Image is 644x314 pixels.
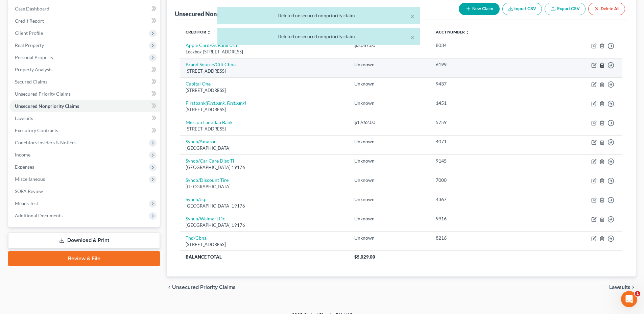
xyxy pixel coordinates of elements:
[186,62,236,67] a: Brand Source/Citi Cbna
[436,138,530,145] div: 4071
[186,100,246,106] a: Firstbank(Firstbank, Firstbank)
[436,119,530,126] div: 5759
[186,222,343,228] div: [GEOGRAPHIC_DATA] 19176
[15,188,43,194] span: SOFA Review
[354,100,425,106] div: Unknown
[186,87,343,94] div: [STREET_ADDRESS]
[186,184,343,190] div: [GEOGRAPHIC_DATA]
[635,291,640,296] span: 1
[15,67,52,72] span: Property Analysis
[8,233,160,248] a: Download & Print
[9,124,160,137] a: Executory Contracts
[354,196,425,203] div: Unknown
[459,3,500,15] button: New Claim
[354,119,425,126] div: $1,962.00
[609,285,630,290] span: Lawsuits
[186,158,234,164] a: Syncb/Car Care Disc Ti
[15,127,58,133] span: Executory Contracts
[186,106,343,113] div: [STREET_ADDRESS]
[15,140,76,145] span: Codebtors Insiders & Notices
[9,88,160,100] a: Unsecured Priority Claims
[436,177,530,184] div: 7000
[172,285,236,290] span: Unsecured Priority Claims
[15,176,45,182] span: Miscellaneous
[15,91,71,97] span: Unsecured Priority Claims
[354,80,425,87] div: Unknown
[15,54,53,60] span: Personal Property
[186,203,343,209] div: [GEOGRAPHIC_DATA] 19176
[186,177,229,183] a: Syncb/Discount Tire
[545,3,586,15] a: Export CSV
[180,251,349,263] th: Balance Total
[186,49,343,55] div: Lockbox [STREET_ADDRESS]
[354,177,425,184] div: Unknown
[15,79,47,84] span: Secured Claims
[436,80,530,87] div: 9437
[502,3,542,15] button: Import CSV
[9,185,160,197] a: SOFA Review
[9,112,160,124] a: Lawsuits
[186,68,343,74] div: [STREET_ADDRESS]
[436,158,530,164] div: 9145
[354,254,375,260] span: $5,029.00
[354,158,425,164] div: Unknown
[186,241,343,248] div: [STREET_ADDRESS]
[186,235,207,241] a: Thd/Cbna
[186,164,343,171] div: [GEOGRAPHIC_DATA] 19176
[186,145,343,151] div: [GEOGRAPHIC_DATA]
[354,138,425,145] div: Unknown
[186,81,211,87] a: Capital One
[15,213,63,218] span: Additional Documents
[167,285,172,290] i: chevron_left
[186,196,207,202] a: Syncb/Jcp
[9,76,160,88] a: Secured Claims
[186,139,217,144] a: Syncb/Amazon
[609,285,636,290] button: Lawsuits chevron_right
[410,33,415,41] button: ×
[15,164,34,170] span: Expenses
[186,119,233,125] a: Mission Lane Tab Bank
[223,33,415,40] div: Deleted unsecured nonpriority claim
[186,216,225,221] a: Syncb/Walmart Dc
[410,12,415,20] button: ×
[436,61,530,68] div: 6199
[15,152,30,158] span: Income
[354,235,425,241] div: Unknown
[436,100,530,106] div: 1451
[9,3,160,15] a: Case Dashboard
[9,64,160,76] a: Property Analysis
[630,285,636,290] i: chevron_right
[15,200,38,206] span: Means Test
[186,126,343,132] div: [STREET_ADDRESS]
[15,103,79,109] span: Unsecured Nonpriority Claims
[9,100,160,112] a: Unsecured Nonpriority Claims
[206,100,246,106] i: (Firstbank, Firstbank)
[588,3,625,15] button: Delete All
[15,6,49,11] span: Case Dashboard
[436,235,530,241] div: 8216
[354,61,425,68] div: Unknown
[8,251,160,266] a: Review & File
[223,12,415,19] div: Deleted unsecured nonpriority claim
[436,215,530,222] div: 9916
[354,215,425,222] div: Unknown
[167,285,236,290] button: chevron_left Unsecured Priority Claims
[15,115,33,121] span: Lawsuits
[621,291,637,307] iframe: Intercom live chat
[436,196,530,203] div: 4367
